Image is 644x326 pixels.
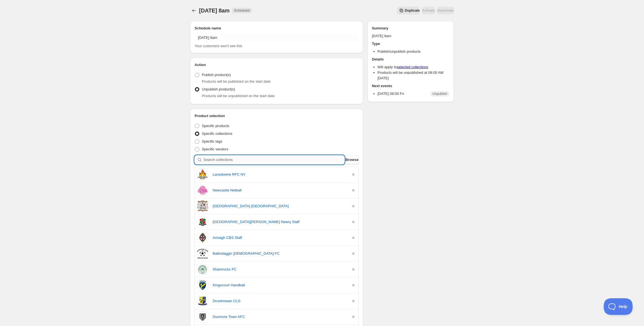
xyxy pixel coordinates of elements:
h2: Details [372,57,449,62]
a: Lansdowne RFC NY [213,172,346,177]
a: [GEOGRAPHIC_DATA][PERSON_NAME] Newry Staff [213,219,346,225]
span: Duplicate [405,8,420,13]
li: Publish/unpublish products [378,49,449,54]
a: Dunmore Town AFC [213,314,346,320]
h2: Product selection [195,113,359,119]
a: selected collections [397,65,428,69]
h2: Schedule name [195,26,359,31]
button: Browse [346,155,359,164]
input: Search collections [203,155,344,164]
button: Schedules [190,7,198,14]
span: Your customers won't see this [195,44,242,48]
span: Unpublish product(s) [202,87,235,91]
h2: Action [195,62,359,68]
h2: Next events [372,83,449,89]
p: [DATE] 08:00 Fri [378,91,404,97]
a: Newcastle Netball [213,188,346,193]
a: Shamrocks FC [213,267,346,272]
li: Products will be unpublished at 08:00 AM [DATE] [378,70,449,81]
span: Specific products [202,124,229,128]
span: Publish product(s) [202,73,231,77]
span: Products will be published on the start date [202,79,271,84]
span: Specific tags [202,139,222,143]
a: Kingscourt Handball [213,282,346,288]
span: Specific vendors [202,147,228,151]
span: Products will be unpublished on the start date [202,94,275,98]
a: Ballindaggin [DEMOGRAPHIC_DATA] FC [213,251,346,256]
h2: Type [372,41,449,47]
li: Will apply to [378,64,449,70]
span: Browse [346,157,359,163]
span: Unpublish [432,92,447,96]
p: [DATE] 8am [372,33,449,39]
a: Armagh CBS Staff [213,235,346,241]
span: Specific collections [202,132,232,136]
h2: Summary [372,26,449,31]
a: [GEOGRAPHIC_DATA] [GEOGRAPHIC_DATA] [213,203,346,209]
span: Scheduled [234,8,250,13]
iframe: Toggle Customer Support [604,298,633,315]
button: Secondary action label [397,7,420,14]
a: Drumhowan CLG [213,298,346,304]
span: [DATE] 8am [199,7,230,14]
